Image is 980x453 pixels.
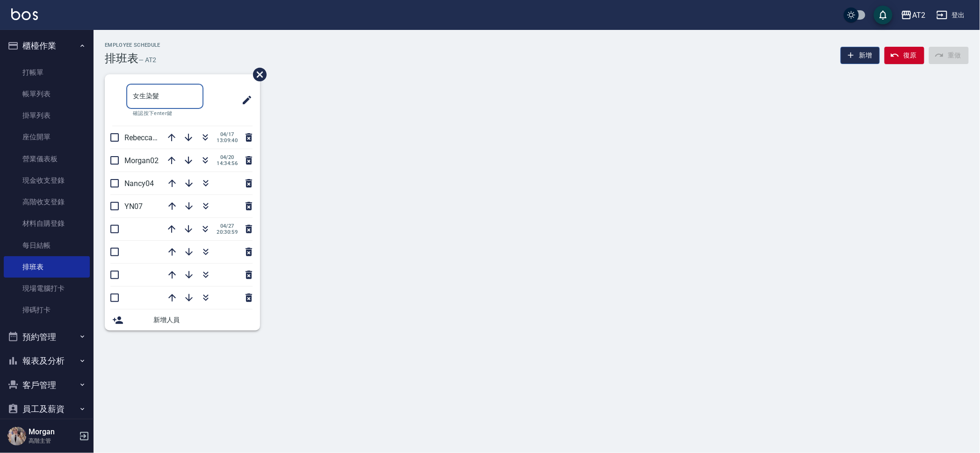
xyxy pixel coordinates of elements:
[124,133,161,142] span: Rebecca05
[138,55,156,65] h6: — AT2
[124,202,143,211] span: YN07
[4,83,90,105] a: 帳單列表
[912,9,925,21] div: AT2
[4,126,90,148] a: 座位開單
[4,278,90,299] a: 現場電腦打卡
[4,105,90,126] a: 掛單列表
[4,170,90,191] a: 現金收支登錄
[126,84,203,109] input: 排版標題
[933,7,969,24] button: 登出
[153,315,253,325] span: 新增人員
[217,154,238,160] span: 04/20
[105,309,260,331] div: 新增人員
[246,61,268,88] span: 刪除班表
[4,62,90,83] a: 打帳單
[217,160,238,166] span: 14:34:56
[217,131,238,137] span: 04/17
[4,256,90,278] a: 排班表
[4,191,90,213] a: 高階收支登錄
[4,213,90,234] a: 材料自購登錄
[4,325,90,349] button: 預約管理
[236,89,253,111] span: 修改班表的標題
[7,427,26,446] img: Person
[4,299,90,321] a: 掃碼打卡
[4,349,90,373] button: 報表及分析
[4,373,90,397] button: 客戶管理
[217,137,238,144] span: 13:09:40
[29,437,76,445] p: 高階主管
[124,156,159,165] span: Morgan02
[124,179,154,188] span: Nancy04
[874,6,893,24] button: save
[105,52,138,65] h3: 排班表
[11,8,38,20] img: Logo
[105,42,160,48] h2: Employee Schedule
[4,235,90,256] a: 每日結帳
[29,427,76,437] h5: Morgan
[4,397,90,421] button: 員工及薪資
[217,229,238,235] span: 20:30:59
[217,223,238,229] span: 04/27
[4,34,90,58] button: 櫃檯作業
[885,47,924,64] button: 復原
[897,6,929,25] button: AT2
[841,47,880,64] button: 新增
[4,148,90,170] a: 營業儀表板
[133,110,197,116] p: 確認按下enter鍵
